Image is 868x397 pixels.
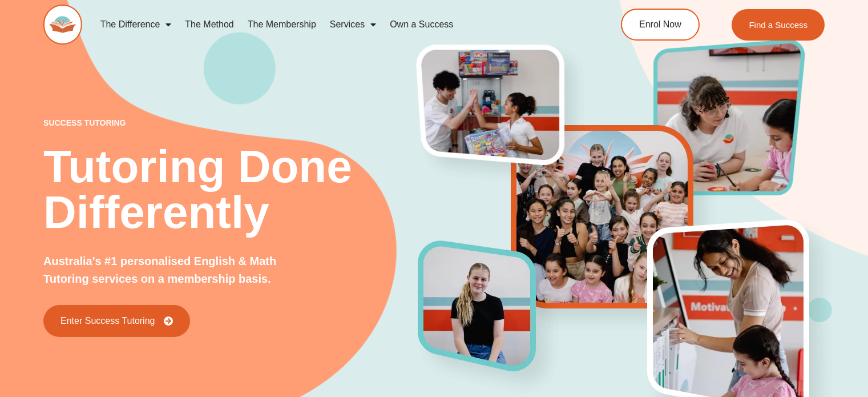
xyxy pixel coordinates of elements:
p: success tutoring [43,119,418,127]
span: Find a Success [749,21,808,29]
span: Enter Success Tutoring [60,316,155,326]
a: Services [323,11,383,38]
a: Enrol Now [621,9,700,41]
a: The Membership [241,11,323,38]
nav: Menu [94,11,576,38]
p: Australia's #1 personalised English & Math Tutoring services on a membership basis. [43,252,317,288]
a: The Difference [94,11,179,38]
span: Enrol Now [639,20,681,29]
a: Enter Success Tutoring [43,305,190,337]
a: Find a Success [732,9,825,41]
a: Own a Success [383,11,460,38]
a: The Method [178,11,240,38]
h2: Tutoring Done Differently [43,144,418,235]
